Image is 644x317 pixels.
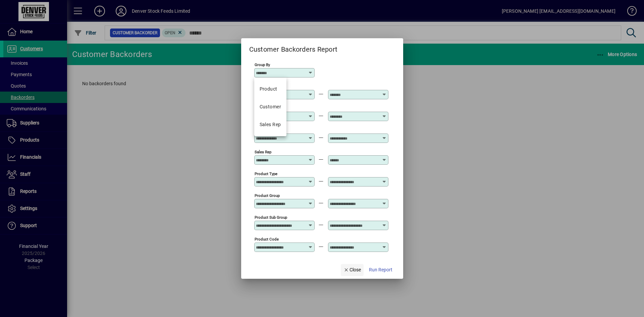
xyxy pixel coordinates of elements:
div: Sales Rep [260,121,281,128]
mat-label: Product Code [255,237,279,242]
span: Product [260,86,277,93]
h2: Customer Backorders Report [241,38,346,55]
mat-option: Sales Rep [254,116,287,134]
button: Run Report [366,264,395,276]
mat-label: Product Sub Group [255,215,287,220]
div: Customer [260,103,281,110]
mat-label: Product Type [255,171,277,176]
mat-label: Sales Rep [255,150,271,154]
button: Close [341,264,364,276]
mat-option: Customer [254,98,287,116]
span: Run Report [369,266,392,273]
span: Close [343,266,361,273]
mat-label: Group by [255,62,270,67]
mat-label: Product Group [255,193,280,198]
